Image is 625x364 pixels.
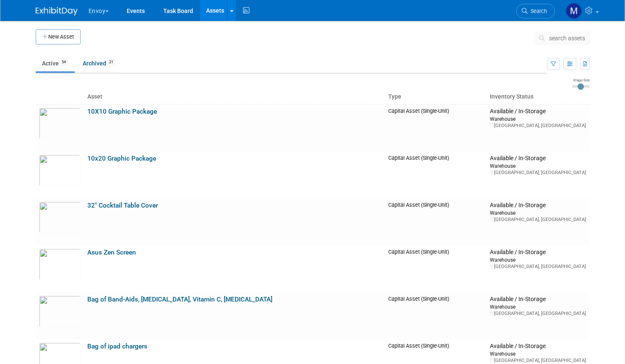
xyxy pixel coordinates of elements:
div: [GEOGRAPHIC_DATA], [GEOGRAPHIC_DATA] [490,263,586,270]
span: search assets [549,35,585,42]
a: Active54 [36,55,75,71]
a: Asus Zen Screen [87,249,136,256]
div: Available / In-Storage [490,155,586,162]
a: Bag of Band-Aids, [MEDICAL_DATA], Vitamin C, [MEDICAL_DATA] [87,296,272,303]
img: ExhibitDay [36,7,78,16]
th: Asset [84,90,385,104]
td: Capital Asset (Single-Unit) [385,292,486,339]
a: 32" Cocktail Table Cover [87,202,158,209]
div: Warehouse [490,350,586,357]
div: Available / In-Storage [490,108,586,115]
a: Search [516,4,555,18]
div: Available / In-Storage [490,296,586,303]
a: 10x20 Graphic Package [87,155,156,162]
a: Bag of ipad chargers [87,343,147,350]
button: New Asset [36,29,81,44]
span: Search [528,8,547,14]
span: 54 [59,59,68,65]
div: Available / In-Storage [490,249,586,256]
div: Warehouse [490,303,586,310]
button: search assets [534,31,590,45]
a: Archived21 [76,55,122,71]
div: [GEOGRAPHIC_DATA], [GEOGRAPHIC_DATA] [490,122,586,129]
th: Type [385,90,486,104]
a: 10X10 Graphic Package [87,108,157,115]
div: Available / In-Storage [490,343,586,350]
td: Capital Asset (Single-Unit) [385,104,486,151]
span: 21 [107,59,116,65]
td: Capital Asset (Single-Unit) [385,198,486,245]
div: [GEOGRAPHIC_DATA], [GEOGRAPHIC_DATA] [490,169,586,176]
td: Capital Asset (Single-Unit) [385,151,486,198]
div: Available / In-Storage [490,202,586,209]
div: [GEOGRAPHIC_DATA], [GEOGRAPHIC_DATA] [490,216,586,223]
div: [GEOGRAPHIC_DATA], [GEOGRAPHIC_DATA] [490,357,586,364]
div: Warehouse [490,256,586,263]
img: Matt h [566,3,582,19]
div: Image Size [572,78,590,83]
div: Warehouse [490,162,586,169]
td: Capital Asset (Single-Unit) [385,245,486,292]
div: [GEOGRAPHIC_DATA], [GEOGRAPHIC_DATA] [490,310,586,317]
div: Warehouse [490,209,586,216]
div: Warehouse [490,115,586,122]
